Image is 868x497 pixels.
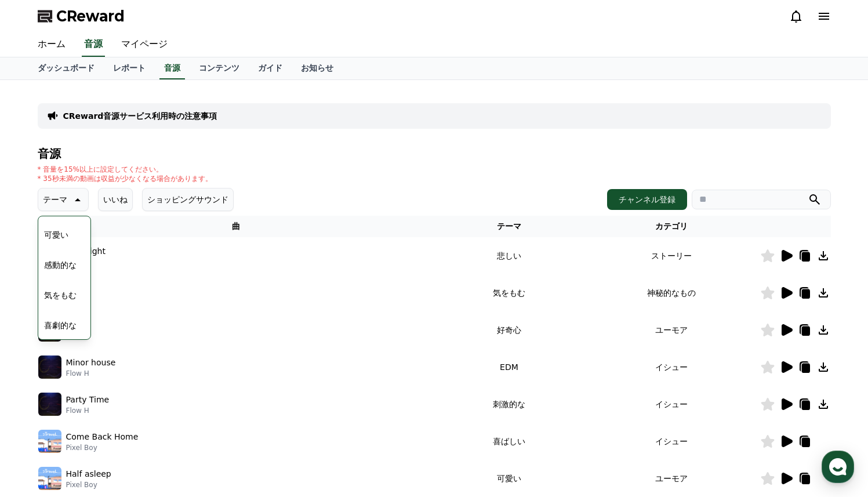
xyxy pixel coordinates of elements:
[77,368,150,397] a: Messages
[38,174,212,183] p: * 35秒未満の動画は収益が少なくなる場合があります。
[30,385,50,394] span: Home
[66,357,116,369] p: Minor house
[38,355,61,379] img: music
[66,369,116,378] p: Flow H
[43,191,67,208] p: テーマ
[583,274,760,311] td: 神秘的なもの
[435,311,583,349] td: 好奇心
[292,57,343,79] a: お知らせ
[583,386,760,423] td: イシュー
[96,386,130,395] span: Messages
[82,32,105,57] a: 音源
[435,216,583,237] th: テーマ
[66,431,139,443] p: Come Back Home
[583,311,760,349] td: ユーモア
[112,32,177,57] a: マイページ
[172,385,200,394] span: Settings
[38,467,61,490] img: music
[66,480,111,489] p: Pixel Boy
[39,313,81,338] button: 喜劇的な
[66,443,139,452] p: Pixel Boy
[142,188,234,211] button: ショッピングサウンド
[38,393,61,416] img: music
[435,386,583,423] td: 刺激的な
[38,430,61,453] img: music
[66,406,110,415] p: Flow H
[249,57,292,79] a: ガイド
[38,7,125,26] a: CReward
[28,57,104,79] a: ダッシュボード
[435,460,583,497] td: 可愛い
[66,394,110,406] p: Party Time
[150,368,223,397] a: Settings
[38,216,435,237] th: 曲
[435,237,583,274] td: 悲しい
[38,147,831,160] h4: 音源
[583,237,760,274] td: ストーリー
[159,57,185,79] a: 音源
[39,282,81,308] button: 気をもむ
[66,468,111,480] p: Half asleep
[39,252,81,278] button: 感動的な
[63,110,217,122] a: CReward音源サービス利用時の注意事項
[583,423,760,460] td: イシュー
[3,368,77,397] a: Home
[66,245,106,257] p: Sad Night
[607,189,687,210] button: チャンネル登録
[435,274,583,311] td: 気をもむ
[435,349,583,386] td: EDM
[56,7,125,26] span: CReward
[39,222,73,248] button: 可愛い
[38,188,89,211] button: テーマ
[28,32,75,57] a: ホーム
[104,57,155,79] a: レポート
[98,188,133,211] button: いいね
[190,57,249,79] a: コンテンツ
[435,423,583,460] td: 喜ばしい
[38,165,212,174] p: * 音量を15%以上に設定してください。
[583,216,760,237] th: カテゴリ
[583,460,760,497] td: ユーモア
[583,349,760,386] td: イシュー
